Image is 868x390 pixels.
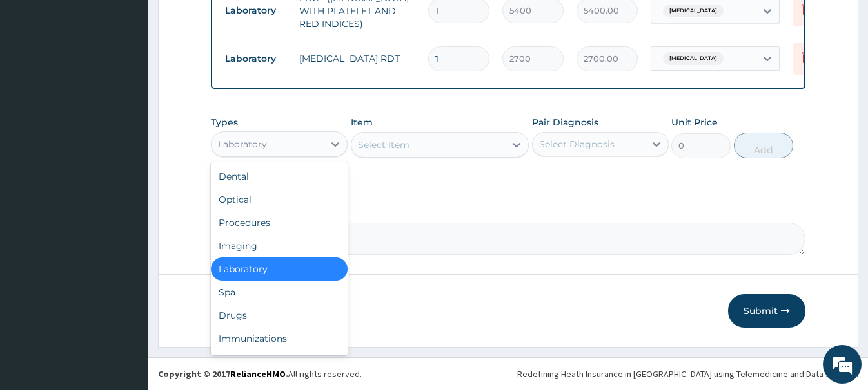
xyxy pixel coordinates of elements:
label: Comment [211,205,805,216]
div: Redefining Heath Insurance in [GEOGRAPHIC_DATA] using Telemedicine and Data Science! [517,367,858,380]
textarea: Type your message and hit 'Enter' [6,256,246,301]
footer: All rights reserved. [148,357,868,390]
label: Pair Diagnosis [532,116,598,129]
span: We're online! [75,115,178,245]
div: Immunizations [211,327,348,350]
span: [MEDICAL_DATA] [663,5,724,17]
div: Others [211,350,348,373]
strong: Copyright © 2017 . [158,368,288,380]
div: Optical [211,188,348,211]
img: d_794563401_company_1708531726252_794563401 [24,64,52,97]
div: Spa [211,281,348,304]
div: Chat with us now [67,72,217,89]
div: Drugs [211,304,348,327]
button: Add [734,133,793,158]
button: Submit [728,294,805,328]
div: Laboratory [218,138,267,151]
div: Select Diagnosis [539,138,615,151]
div: Dental [211,165,348,188]
span: [MEDICAL_DATA] [663,52,724,65]
div: Procedures [211,211,348,234]
a: RelianceHMO [230,368,286,380]
div: Select Item [358,138,409,151]
td: [MEDICAL_DATA] RDT [293,46,422,71]
label: Item [351,116,373,129]
label: Types [211,117,238,128]
div: Laboratory [211,257,348,281]
div: Minimize live chat window [212,6,242,37]
label: Unit Price [671,116,718,129]
div: Imaging [211,234,348,257]
td: Laboratory [219,47,293,71]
